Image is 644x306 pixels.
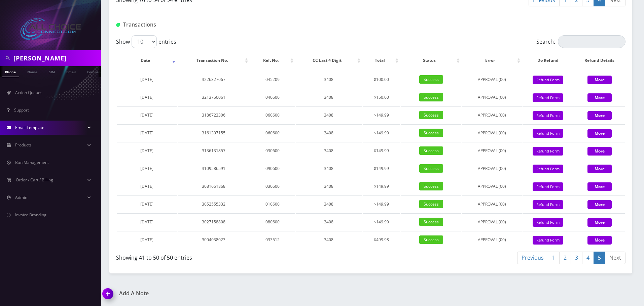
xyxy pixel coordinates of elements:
[587,147,612,156] button: More
[116,251,366,262] div: Showing 41 to 50 of 50 entries
[140,94,153,100] span: [DATE]
[178,124,250,141] td: 3161307155
[462,142,522,159] td: APPROVAL (00)
[63,66,79,77] a: Email
[533,147,563,156] button: Refund Form
[517,252,548,264] a: Previous
[296,231,362,248] td: 3408
[419,146,443,155] span: Success
[250,124,295,141] td: 060600
[178,89,250,106] td: 3213750061
[15,142,32,148] span: Products
[103,290,366,297] a: Add A Note
[605,252,625,264] a: Next
[250,51,295,70] th: Ref. No.: activate to sort column ascending
[363,71,400,88] td: $100.00
[419,111,443,119] span: Success
[419,164,443,173] span: Success
[132,35,157,48] select: Showentries
[419,182,443,190] span: Success
[20,18,81,40] img: All Choice Connect
[178,231,250,248] td: 3004038023
[140,219,153,225] span: [DATE]
[250,160,295,177] td: 090600
[419,200,443,208] span: Success
[363,160,400,177] td: $149.99
[24,66,41,77] a: Name
[178,71,250,88] td: 3226327067
[363,231,400,248] td: $499.98
[296,51,362,70] th: CC Last 4 Digit: activate to sort column ascending
[178,160,250,177] td: 3109586591
[250,71,295,88] td: 045209
[178,195,250,213] td: 3052555332
[462,231,522,248] td: APPROVAL (00)
[419,129,443,137] span: Success
[533,111,563,120] button: Refund Form
[296,71,362,88] td: 3408
[250,106,295,124] td: 060600
[571,252,582,264] a: 3
[15,194,27,200] span: Admin
[536,35,625,48] label: Search:
[45,66,58,77] a: SIM
[363,124,400,141] td: $149.99
[582,252,594,264] a: 4
[419,93,443,101] span: Success
[116,35,176,48] label: Show entries
[533,218,563,227] button: Refund Form
[559,252,571,264] a: 2
[462,195,522,213] td: APPROVAL (00)
[140,183,153,189] span: [DATE]
[533,236,563,245] button: Refund Form
[419,75,443,84] span: Success
[363,89,400,106] td: $150.00
[419,235,443,244] span: Success
[462,89,522,106] td: APPROVAL (00)
[587,111,612,120] button: More
[296,106,362,124] td: 3408
[250,195,295,213] td: 010600
[250,89,295,106] td: 040600
[116,21,279,28] h1: Transactions
[462,71,522,88] td: APPROVAL (00)
[296,195,362,213] td: 3408
[363,195,400,213] td: $149.99
[296,178,362,195] td: 3408
[140,112,153,118] span: [DATE]
[587,200,612,209] button: More
[15,125,44,130] span: Email Template
[363,178,400,195] td: $149.99
[250,142,295,159] td: 030600
[574,51,625,70] th: Refund Details
[587,165,612,173] button: More
[587,129,612,138] button: More
[401,51,461,70] th: Status: activate to sort column ascending
[533,93,563,102] button: Refund Form
[84,66,106,77] a: Company
[462,178,522,195] td: APPROVAL (00)
[15,90,42,95] span: Action Queues
[15,160,49,165] span: Ban Management
[117,51,177,70] th: Date: activate to sort column ascending
[587,236,612,245] button: More
[363,213,400,230] td: $149.99
[296,160,362,177] td: 3408
[250,213,295,230] td: 080600
[462,160,522,177] td: APPROVAL (00)
[140,148,153,154] span: [DATE]
[140,237,153,243] span: [DATE]
[296,89,362,106] td: 3408
[462,51,522,70] th: Error: activate to sort column ascending
[533,129,563,138] button: Refund Form
[558,35,625,48] input: Search:
[587,76,612,84] button: More
[178,213,250,230] td: 3027158808
[533,165,563,174] button: Refund Form
[462,106,522,124] td: APPROVAL (00)
[523,51,574,70] th: Do Refund
[178,142,250,159] td: 3136131857
[594,252,605,264] a: 5
[296,142,362,159] td: 3408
